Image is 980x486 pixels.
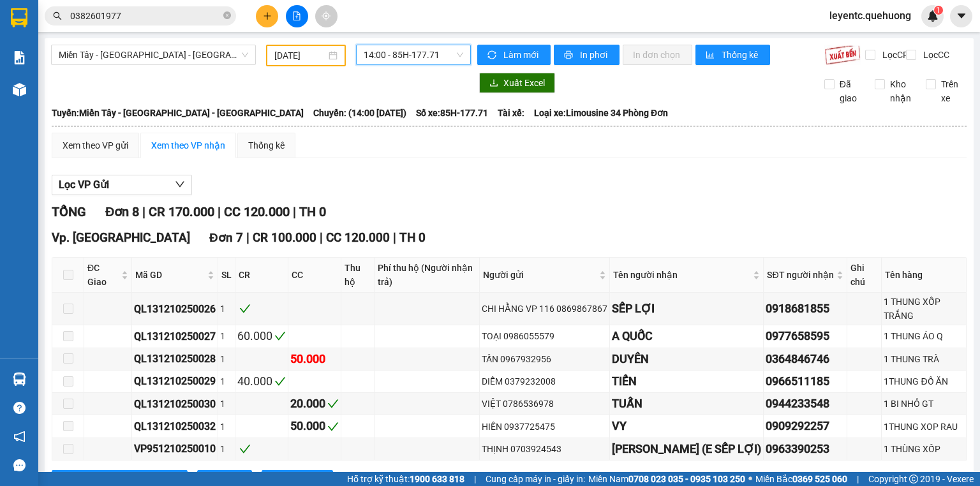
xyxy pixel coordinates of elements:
[767,268,833,282] span: SĐT người nhận
[220,329,233,343] div: 1
[877,48,910,62] span: Lọc CR
[16,82,70,142] b: An Anh Limousine
[134,396,216,412] div: QL131210250030
[764,325,847,348] td: 0977658595
[884,329,963,343] div: 1 THUNG ÁO Q
[248,138,285,152] div: Thống kê
[610,415,764,438] td: VY
[792,474,847,484] strong: 0369 525 060
[132,438,218,460] td: VP951210250010
[239,443,251,455] span: check
[489,78,498,89] span: download
[299,204,326,219] span: TH 0
[857,472,859,486] span: |
[52,204,86,219] span: TỔNG
[882,258,966,293] th: Tên hàng
[486,472,585,486] span: Cung cấp máy in - giấy in:
[52,175,192,195] button: Lọc VP Gửi
[13,402,26,414] span: question-circle
[477,45,551,65] button: syncLàm mới
[755,472,847,486] span: Miền Bắc
[610,293,764,325] td: SẾP LỢI
[290,395,339,413] div: 20.000
[612,372,761,390] div: TIẾN
[612,350,761,368] div: DUYÊN
[256,5,278,27] button: plus
[134,301,216,317] div: QL131210250026
[327,421,339,432] span: check
[503,48,540,62] span: Làm mới
[13,372,26,386] img: warehouse-icon
[936,6,940,15] span: 1
[13,459,26,471] span: message
[399,230,426,245] span: TH 0
[695,45,770,65] button: bar-chartThống kê
[237,327,286,345] div: 60.000
[135,268,205,282] span: Mã GD
[824,45,861,65] img: 9k=
[52,230,190,245] span: Vp. [GEOGRAPHIC_DATA]
[142,204,145,219] span: |
[375,258,480,293] th: Phí thu hộ (Người nhận trả)
[290,417,339,435] div: 50.000
[263,11,272,20] span: plus
[482,329,607,343] div: TOẠI 0986055579
[479,73,555,93] button: downloadXuất Excel
[885,77,916,105] span: Kho nhận
[416,106,488,120] span: Số xe: 85H-177.71
[327,398,339,409] span: check
[482,352,607,366] div: TẤN 0967932956
[482,420,607,434] div: HIỀN 0937725475
[393,230,396,245] span: |
[909,475,918,483] span: copyright
[293,204,296,219] span: |
[286,5,308,27] button: file-add
[134,418,216,434] div: QL131210250032
[487,50,498,61] span: sync
[87,261,119,289] span: ĐC Giao
[482,397,607,411] div: VIỆT 0786536978
[884,420,963,434] div: 1THUNG XOP RAU
[612,395,761,413] div: TUẤN
[292,11,301,20] span: file-add
[764,393,847,415] td: 0944233548
[63,138,128,152] div: Xem theo VP gửi
[59,177,109,193] span: Lọc VP Gửi
[764,438,847,460] td: 0963390253
[819,8,921,24] span: leyentc.quehuong
[246,230,249,245] span: |
[884,352,963,366] div: 1 THUNG TRÀ
[313,106,406,120] span: Chuyến: (14:00 [DATE])
[612,327,761,345] div: A QUỐC
[766,372,844,390] div: 0966511185
[847,258,882,293] th: Ghi chú
[132,371,218,393] td: QL131210250029
[364,45,464,64] span: 14:00 - 85H-177.71
[151,138,225,152] div: Xem theo VP nhận
[132,393,218,415] td: QL131210250030
[288,258,341,293] th: CC
[59,45,248,64] span: Miền Tây - Phan Rang - Ninh Sơn
[134,351,216,367] div: QL131210250028
[237,372,286,390] div: 40.000
[613,268,750,282] span: Tên người nhận
[884,397,963,411] div: 1 BI NHỎ GT
[223,10,231,22] span: close-circle
[722,48,760,62] span: Thống kê
[341,258,375,293] th: Thu hộ
[482,442,607,456] div: THỊNH 0703924543
[326,230,390,245] span: CC 120.000
[706,50,716,61] span: bar-chart
[52,108,304,118] b: Tuyến: Miền Tây - [GEOGRAPHIC_DATA] - [GEOGRAPHIC_DATA]
[224,204,290,219] span: CC 120.000
[766,395,844,413] div: 0944233548
[498,106,524,120] span: Tài xế:
[253,230,316,245] span: CR 100.000
[220,420,233,434] div: 1
[320,230,323,245] span: |
[764,348,847,371] td: 0364846746
[950,5,972,27] button: caret-down
[53,11,62,20] span: search
[220,374,233,388] div: 1
[220,442,233,456] div: 1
